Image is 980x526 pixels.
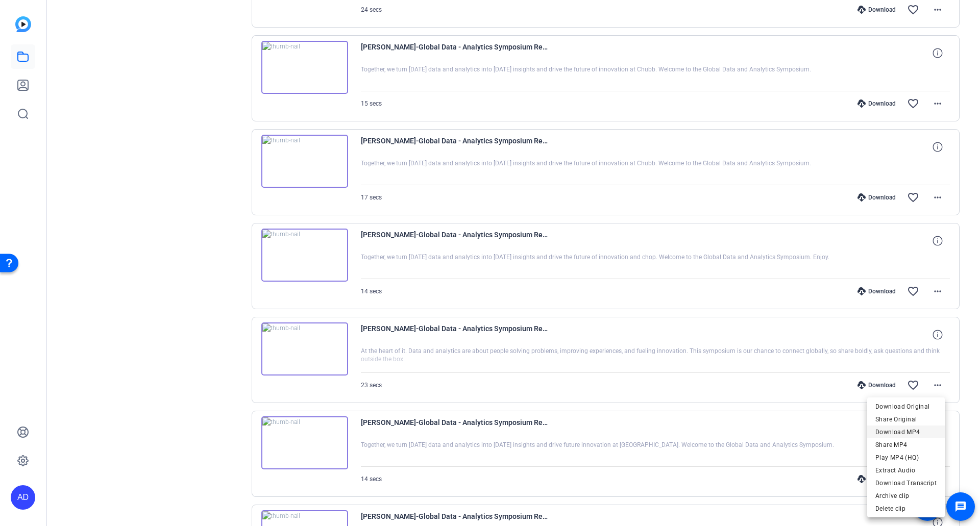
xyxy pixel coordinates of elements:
[875,413,937,425] span: Share Original
[875,464,937,477] span: Extract Audio
[875,439,937,451] span: Share MP4
[875,490,937,502] span: Archive clip
[875,503,937,515] span: Delete clip
[875,477,937,489] span: Download Transcript
[875,452,937,464] span: Play MP4 (HQ)
[875,426,937,438] span: Download MP4
[875,400,937,413] span: Download Original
